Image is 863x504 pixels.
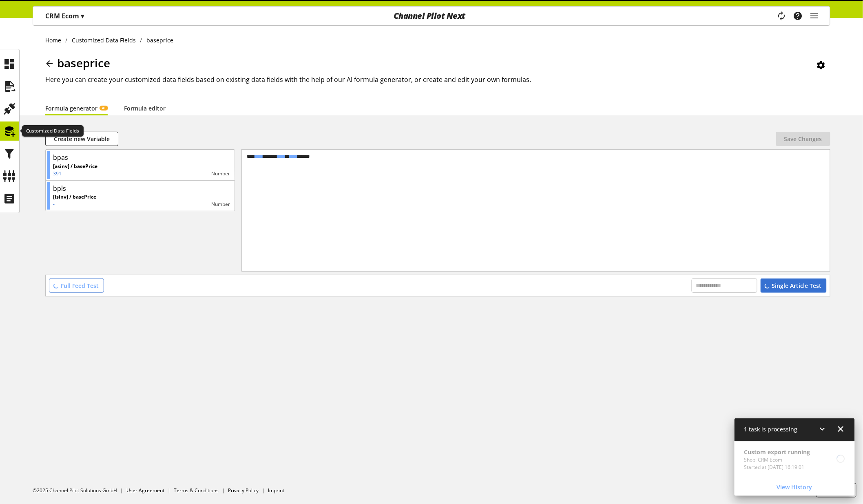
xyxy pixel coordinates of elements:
[53,201,96,208] p: -
[124,104,166,113] a: Formula editor
[97,170,230,177] div: number
[784,135,822,143] span: Save Changes
[744,425,798,433] span: 1 task is processing
[57,55,110,71] span: baseprice
[53,170,97,177] p: 391
[776,132,830,146] button: Save Changes
[102,106,106,111] span: AI
[45,75,830,84] h2: Here you can create your customized data fields based on existing data fields with the help of ou...
[777,483,812,491] span: View History
[53,163,97,170] p: [asinv] / basePrice
[53,193,96,201] p: [lsinv] / basePrice
[45,36,66,44] a: Home
[54,135,110,143] span: Create new Variable
[53,183,66,193] div: bpls
[268,487,284,494] a: Imprint
[81,11,84,20] span: ▾
[45,11,84,21] p: CRM Ecom
[33,487,126,494] li: ©2025 Channel Pilot Solutions GmbH
[126,487,164,494] a: User Agreement
[22,125,84,137] div: Customized Data Fields
[96,201,230,208] div: number
[33,6,830,26] nav: main navigation
[228,487,259,494] a: Privacy Policy
[68,36,140,44] a: Customized Data Fields
[45,132,118,146] button: Create new Variable
[736,480,853,494] a: View History
[45,104,108,113] a: Formula generatorAI
[53,153,68,162] div: bpas
[174,487,219,494] a: Terms & Conditions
